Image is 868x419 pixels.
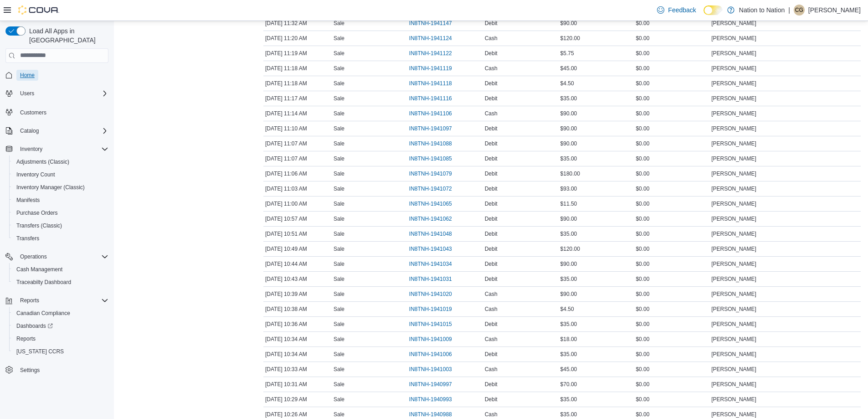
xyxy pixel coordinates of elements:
button: IN8TNH-1941006 [409,349,461,360]
span: IN8TNH-1941072 [409,185,452,192]
button: IN8TNH-1941003 [409,364,461,375]
div: $0.00 [634,319,709,330]
span: $90.00 [560,125,577,132]
span: Cash [485,336,498,343]
span: IN8TNH-1941043 [409,245,452,253]
div: [DATE] 11:00 AM [263,198,332,209]
img: Cova [18,5,59,15]
button: IN8TNH-1941116 [409,93,461,104]
button: Inventory Manager (Classic) [9,181,112,194]
span: IN8TNH-1941116 [409,95,452,102]
span: [PERSON_NAME] [711,200,756,207]
span: Dashboards [13,321,108,331]
div: [DATE] 11:07 AM [263,138,332,149]
span: Cash Management [16,266,62,273]
button: Settings [2,363,112,377]
div: [DATE] 10:36 AM [263,319,332,330]
span: $90.00 [560,110,577,117]
p: Sale [334,275,344,283]
span: [PERSON_NAME] [711,290,756,298]
span: Reports [13,333,108,344]
button: IN8TNH-1941079 [409,168,461,179]
span: Reports [16,295,108,306]
span: Adjustments (Classic) [16,158,69,166]
span: Inventory [20,145,42,153]
button: Users [16,88,38,99]
span: [US_STATE] CCRS [16,348,64,355]
p: Sale [334,80,344,87]
span: [PERSON_NAME] [711,95,756,102]
span: IN8TNH-1940988 [409,411,452,418]
span: Debit [485,351,498,358]
div: [DATE] 10:34 AM [263,334,332,345]
div: $0.00 [634,349,709,360]
span: [PERSON_NAME] [711,140,756,147]
div: $0.00 [634,364,709,375]
p: Sale [334,95,344,102]
button: IN8TNH-1941043 [409,243,461,254]
a: Settings [16,365,43,376]
span: [PERSON_NAME] [711,245,756,253]
span: $120.00 [560,35,580,42]
span: [PERSON_NAME] [711,110,756,117]
p: [PERSON_NAME] [808,5,861,16]
span: IN8TNH-1941122 [409,50,452,57]
p: Sale [334,35,344,42]
button: Reports [16,295,43,306]
p: Sale [334,125,344,132]
p: Sale [334,50,344,57]
div: $0.00 [634,108,709,119]
p: Sale [334,170,344,177]
button: Catalog [16,125,42,136]
span: $90.00 [560,215,577,222]
div: [DATE] 10:51 AM [263,228,332,239]
div: $0.00 [634,138,709,149]
span: [PERSON_NAME] [711,351,756,358]
p: Sale [334,321,344,328]
div: [DATE] 10:34 AM [263,349,332,360]
button: IN8TNH-1941048 [409,228,461,239]
div: [DATE] 11:19 AM [263,48,332,59]
span: Debit [485,230,498,238]
p: Sale [334,245,344,253]
span: IN8TNH-1940997 [409,381,452,388]
button: IN8TNH-1941065 [409,198,461,209]
div: $0.00 [634,33,709,44]
span: IN8TNH-1941034 [409,260,452,268]
span: $35.00 [560,230,577,238]
div: [DATE] 11:20 AM [263,33,332,44]
button: Canadian Compliance [9,307,112,320]
span: [PERSON_NAME] [711,260,756,268]
span: [PERSON_NAME] [711,185,756,192]
div: [DATE] 11:17 AM [263,93,332,104]
span: Debit [485,200,498,207]
span: $90.00 [560,260,577,268]
span: Debit [485,155,498,162]
div: [DATE] 11:07 AM [263,153,332,164]
span: Inventory Count [13,169,108,180]
span: [PERSON_NAME] [711,336,756,343]
p: Nation to Nation [739,5,785,16]
span: $70.00 [560,381,577,388]
div: $0.00 [634,379,709,390]
button: IN8TNH-1941020 [409,289,461,300]
span: Debit [485,260,498,268]
div: [DATE] 10:49 AM [263,243,332,254]
span: Customers [16,106,108,118]
button: Inventory [2,143,112,155]
p: Sale [334,215,344,222]
span: Manifests [13,195,108,206]
div: $0.00 [634,259,709,269]
span: $11.50 [560,200,577,207]
span: IN8TNH-1941106 [409,110,452,117]
button: Customers [2,105,112,119]
p: Sale [334,65,344,72]
div: $0.00 [634,289,709,300]
span: Transfers (Classic) [16,222,62,229]
span: Catalog [20,127,39,134]
span: $90.00 [560,20,577,27]
div: [DATE] 10:44 AM [263,259,332,269]
span: IN8TNH-1941006 [409,351,452,358]
span: $35.00 [560,321,577,328]
div: $0.00 [634,78,709,89]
